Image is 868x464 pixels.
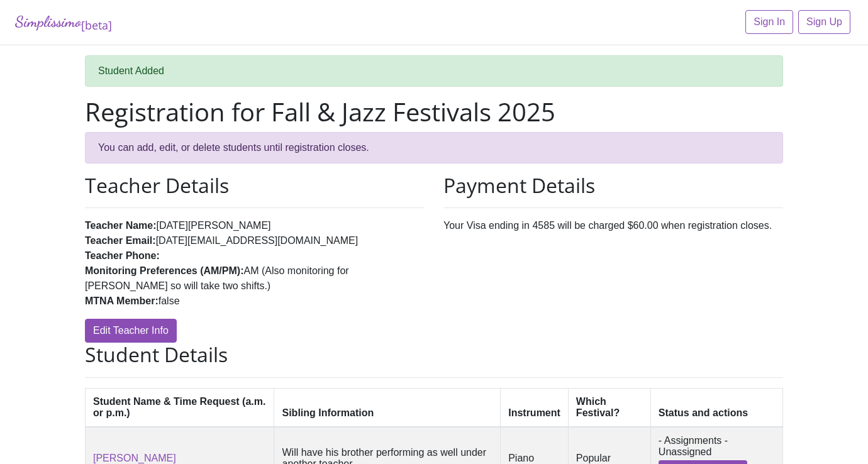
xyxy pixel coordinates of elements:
a: Edit Teacher Info [85,319,177,343]
th: Which Festival? [568,388,650,427]
a: [PERSON_NAME] [93,453,176,463]
h2: Teacher Details [85,174,425,197]
strong: Teacher Phone: [85,250,160,261]
h1: Registration for Fall & Jazz Festivals 2025 [85,97,783,127]
a: Simplissimo[beta] [15,10,112,35]
div: Student Added [85,55,783,87]
strong: MTNA Member: [85,296,159,306]
li: AM (Also monitoring for [PERSON_NAME] so will take two shifts.) [85,263,425,294]
th: Instrument [501,388,569,427]
strong: Teacher Email: [85,235,156,246]
h2: Student Details [85,343,783,367]
li: [DATE][PERSON_NAME] [85,218,425,233]
li: false [85,294,425,309]
div: You can add, edit, or delete students until registration closes. [85,132,783,163]
li: [DATE][EMAIL_ADDRESS][DOMAIN_NAME] [85,233,425,248]
th: Student Name & Time Request (a.m. or p.m.) [86,388,274,427]
strong: Monitoring Preferences (AM/PM): [85,265,243,276]
h2: Payment Details [443,174,783,197]
a: Sign Up [798,10,850,34]
th: Sibling Information [274,388,501,427]
a: Sign In [745,10,793,34]
sub: [beta] [81,18,112,33]
th: Status and actions [650,388,782,427]
div: Your Visa ending in 4585 will be charged $60.00 when registration closes. [434,174,793,343]
strong: Teacher Name: [85,220,157,231]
